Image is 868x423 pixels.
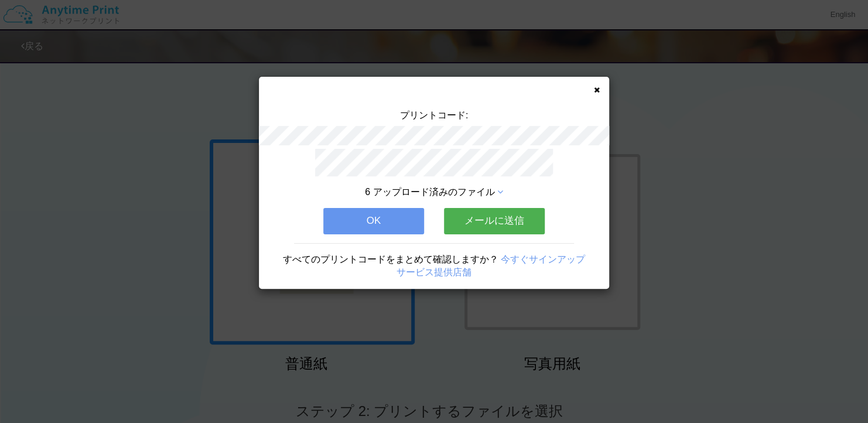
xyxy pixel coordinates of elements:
span: プリントコード: [400,110,468,120]
button: OK [323,208,424,234]
a: 今すぐサインアップ [501,254,585,264]
button: メールに送信 [444,208,545,234]
a: サービス提供店舗 [397,267,471,277]
span: すべてのプリントコードをまとめて確認しますか？ [283,254,498,264]
span: 6 アップロード済みのファイル [365,187,494,197]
